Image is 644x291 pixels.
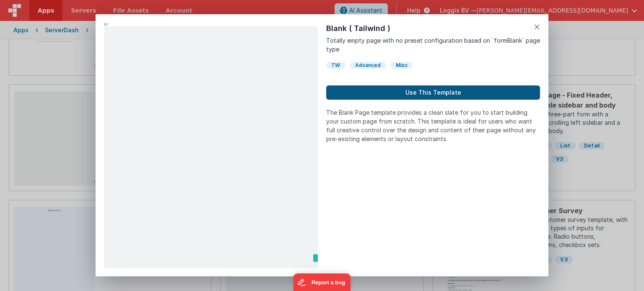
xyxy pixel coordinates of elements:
[326,108,540,143] p: The Blank Page template provides a clean slate for you to start building your custom page from sc...
[293,273,351,291] iframe: Marker.io feedback button
[391,62,413,69] div: Misc
[326,62,345,69] div: TW
[326,23,540,34] h1: Blank ( Tailwind )
[326,36,540,54] p: Totally empty page with no preset configuration based on `formBlank` page type
[326,85,540,100] button: Use This Template
[350,62,386,69] div: Advanced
